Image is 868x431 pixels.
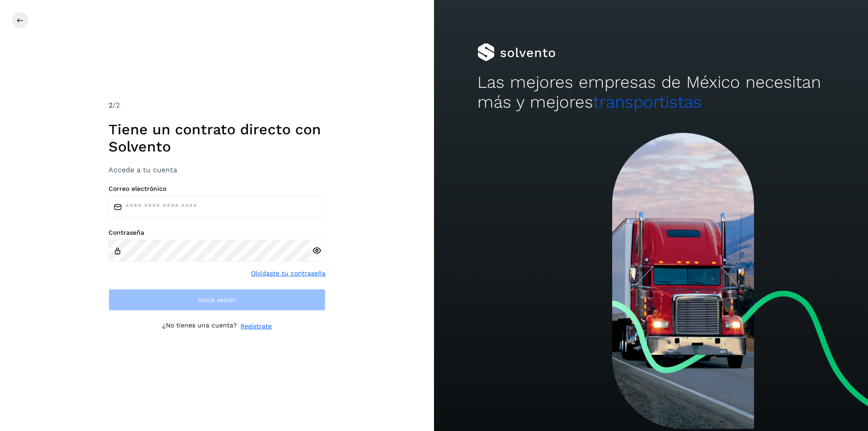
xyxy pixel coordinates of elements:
h3: Accede a tu cuenta [108,166,325,174]
span: Inicia sesión [198,297,236,303]
a: Olvidaste tu contraseña [251,269,325,278]
h2: Las mejores empresas de México necesitan más y mejores [477,72,825,113]
h1: Tiene un contrato directo con Solvento [108,121,325,156]
span: 2 [108,101,113,109]
label: Contraseña [108,229,325,237]
div: /2 [108,100,325,111]
a: Regístrate [241,322,272,331]
button: Inicia sesión [108,289,325,311]
span: transportistas [593,92,702,112]
p: ¿No tienes una cuenta? [162,322,237,331]
label: Correo electrónico [108,185,325,193]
